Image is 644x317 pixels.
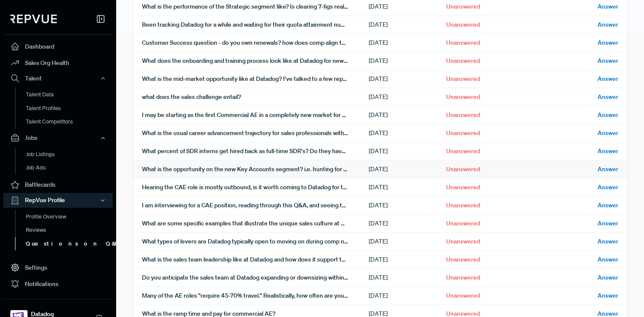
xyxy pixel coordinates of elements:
a: Job Ads [15,161,124,175]
div: [DATE] [369,106,446,124]
a: Job Listings [15,148,124,161]
div: [DATE] [369,70,446,88]
a: Notifications [3,276,113,292]
a: Profile Overview [15,210,124,224]
a: Sales Org Health [3,55,113,71]
div: What is the sales team leadership like at Datadog and how does it support the growth and success ... [142,251,369,268]
button: Jobs [3,131,113,145]
div: What is the opportunity on the new Key Accounts segment? i.e. hunting for remaining F100 accounts... [142,160,369,178]
span: Unanswered [446,219,480,228]
div: Many of the AE roles "require 45-70% travel." Realistically, how often are you traveling as an AE... [142,287,369,305]
div: [DATE] [369,88,446,106]
div: Do you anticipate the sales team at Datadog expanding or downsizing within the coming year? [142,269,369,286]
span: Unanswered [446,38,480,47]
span: Answer [598,129,618,138]
div: [DATE] [369,52,446,70]
span: Unanswered [446,147,480,156]
span: Unanswered [446,129,480,138]
span: Unanswered [446,56,480,65]
span: Answer [598,219,618,228]
div: What is the usual career advancement trajectory for sales professionals within the sales organiza... [142,124,369,142]
span: Answer [598,237,618,246]
div: [DATE] [369,160,446,178]
div: What are some specific examples that illustrate the unique sales culture at Datadog? [142,215,369,232]
span: Answer [598,38,618,47]
span: Answer [598,147,618,156]
a: Talent Competitors [15,115,124,129]
div: what does the sales challenge entail? [142,88,369,106]
div: I am interviewing for a CAE position, reading through this Q&A, and seeing that less than 10% of ... [142,197,369,214]
div: What does the onboarding and training process look like at Datadog for new sales team members? Di... [142,52,369,70]
span: Unanswered [446,201,480,210]
span: Unanswered [446,2,480,11]
span: Unanswered [446,165,480,174]
span: Answer [598,74,618,83]
div: What percent of SDR interns get hired back as full-time SDR's? Do they have to go through the int... [142,142,369,160]
span: Unanswered [446,20,480,29]
span: Answer [598,183,618,192]
div: Customer Success question - do you own renewals? how does comp align to renewals or other metrics... [142,34,369,52]
a: Dashboard [3,38,113,55]
span: Answer [598,273,618,282]
span: Answer [598,201,618,210]
span: Unanswered [446,273,480,282]
div: [DATE] [369,269,446,286]
div: Been tracking Datadog for a while and waiting for their quota attainment number to get better but... [142,16,369,34]
div: [DATE] [369,251,446,268]
div: [DATE] [369,124,446,142]
div: What is the mid-market opportunity like at Datadog? I've talked to a few reps and it seems extrem... [142,70,369,88]
div: [DATE] [369,197,446,214]
span: Answer [598,20,618,29]
a: Questions on Q&A [15,237,124,251]
span: Answer [598,165,618,174]
span: Unanswered [446,183,480,192]
span: Answer [598,2,618,11]
a: Reviews [15,223,124,237]
div: [DATE] [369,179,446,196]
span: Unanswered [446,255,480,264]
div: I may be starting as the first Commercial AE in a completely new market for Datadog where the ent... [142,106,369,124]
div: [DATE] [369,16,446,34]
div: [DATE] [369,34,446,52]
a: Talent Data [15,88,124,102]
button: Talent [3,71,113,86]
span: Answer [598,255,618,264]
span: Answer [598,56,618,65]
a: Settings [3,259,113,276]
div: [DATE] [369,287,446,305]
span: Unanswered [446,237,480,246]
span: Answer [598,291,618,300]
div: [DATE] [369,215,446,232]
div: Hearing the CAE role is mostly outbound, is it worth coming to Datadog for the AE title as a top-... [142,179,369,196]
span: Answer [598,92,618,102]
span: Unanswered [446,111,480,120]
button: RepVue Profile [3,193,113,208]
img: RepVue [10,15,57,23]
span: Unanswered [446,74,480,83]
span: Unanswered [446,92,480,102]
a: Battlecards [3,177,113,193]
span: Unanswered [446,291,480,300]
div: What types of levers are Datadog typically open to moving on during comp negotiations for Enterpr... [142,233,369,250]
a: Talent Profiles [15,102,124,115]
span: Answer [598,111,618,120]
div: [DATE] [369,142,446,160]
div: [DATE] [369,233,446,250]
